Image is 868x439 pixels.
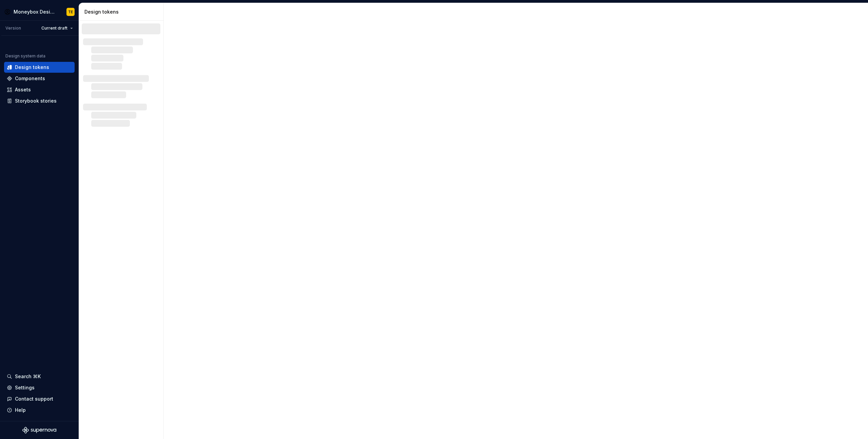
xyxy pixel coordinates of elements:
a: Assets [4,84,75,95]
svg: Supernova Logo [22,427,56,434]
div: Assets [15,86,31,93]
button: Moneybox Design SystemTE [1,4,77,19]
button: Help [4,405,75,416]
span: Current draft [41,25,67,31]
button: Contact support [4,393,75,404]
div: Components [15,75,45,82]
div: Settings [15,384,35,391]
div: Design system data [5,53,45,59]
div: TE [68,9,73,15]
div: Design tokens [84,8,161,15]
div: Version [5,25,21,31]
a: Design tokens [4,62,75,73]
div: Search ⌘K [15,373,41,380]
div: Contact support [15,396,53,402]
button: Search ⌘K [4,371,75,382]
a: Settings [4,382,75,393]
div: Storybook stories [15,98,57,104]
button: Current draft [38,23,76,33]
div: Moneybox Design System [14,8,57,15]
a: Storybook stories [4,95,75,106]
div: Design tokens [15,64,49,71]
div: Help [15,407,26,414]
a: Components [4,73,75,84]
